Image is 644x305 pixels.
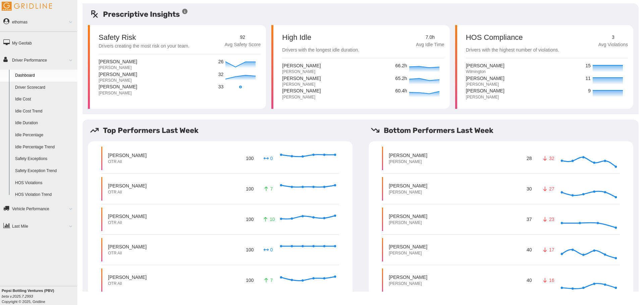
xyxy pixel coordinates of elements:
p: [PERSON_NAME] [108,182,147,189]
a: Idle Duration [12,117,77,129]
p: 26 [218,58,224,66]
i: beta v.2025.7.2993 [2,294,33,298]
p: [PERSON_NAME] [389,182,427,189]
p: [PERSON_NAME] [466,75,504,82]
p: 66.2h [395,62,408,70]
p: [PERSON_NAME] [282,87,321,94]
p: [PERSON_NAME] [282,75,321,82]
p: Avg Idle Time [416,41,444,49]
p: 100 [245,215,255,224]
p: 33 [218,83,224,91]
p: High Idle [282,34,359,41]
b: Pepsi Bottling Ventures (PBV) [2,289,54,293]
h5: Top Performers Last Week [90,125,358,136]
a: Idle Percentage Trend [12,141,77,153]
p: [PERSON_NAME] [99,65,137,71]
a: Safety Exception Trend [12,165,77,177]
a: HOS Violations [12,177,77,189]
p: [PERSON_NAME] [389,159,427,165]
div: Copyright © 2025, Gridline [2,288,77,304]
p: 40 [525,276,533,285]
a: Idle Cost Trend [12,105,77,118]
p: [PERSON_NAME] [466,62,504,69]
p: 27 [542,185,553,192]
p: [PERSON_NAME] [108,274,147,281]
p: 100 [245,154,255,163]
p: 15 [585,62,591,70]
p: [PERSON_NAME] [108,243,147,250]
p: 10 [263,216,273,223]
p: 32 [218,71,224,78]
p: 7.0h [416,34,444,41]
p: 100 [245,184,255,193]
p: 0 [263,155,273,162]
p: 37 [525,215,533,224]
p: 23 [542,216,553,223]
p: [PERSON_NAME] [282,69,321,75]
p: 32 [542,155,553,162]
p: 30 [525,184,533,193]
p: Wilmington [466,69,504,75]
p: 17 [542,246,553,253]
p: Drivers creating the most risk on your team. [99,43,190,50]
p: 28 [525,154,533,163]
p: [PERSON_NAME] [389,189,427,195]
h5: Prescriptive Insights [90,9,188,20]
p: Drivers with the highest number of violations. [466,47,559,54]
p: Avg Safety Score [224,41,261,49]
p: 9 [588,87,591,95]
p: 7 [263,185,273,192]
a: Idle Cost [12,93,77,105]
p: [PERSON_NAME] [389,243,427,250]
p: [PERSON_NAME] [108,213,147,220]
p: 7 [263,277,273,284]
p: 11 [585,75,591,82]
p: OTR All [108,281,147,287]
p: 16 [542,277,553,284]
a: Idle Percentage [12,129,77,141]
p: [PERSON_NAME] [108,152,147,159]
p: [PERSON_NAME] [466,94,504,100]
p: [PERSON_NAME] [99,78,137,83]
a: HOS Violation Trend [12,189,77,201]
p: [PERSON_NAME] [282,62,321,69]
p: [PERSON_NAME] [99,71,137,78]
a: Safety Exceptions [12,153,77,165]
p: OTR All [108,189,147,195]
p: OTR All [108,159,147,165]
p: [PERSON_NAME] [466,82,504,87]
p: 0 [263,246,273,253]
a: Driver Scorecard [12,82,77,94]
p: OTR All [108,220,147,226]
p: [PERSON_NAME] [389,250,427,256]
p: [PERSON_NAME] [389,152,427,159]
p: [PERSON_NAME] [99,58,137,65]
p: Drivers with the longest idle duration. [282,47,359,54]
p: [PERSON_NAME] [389,274,427,281]
p: [PERSON_NAME] [99,83,137,90]
p: [PERSON_NAME] [282,82,321,87]
p: 92 [224,34,261,41]
p: OTR All [108,250,147,256]
p: [PERSON_NAME] [466,87,504,94]
p: [PERSON_NAME] [389,213,427,220]
p: 100 [245,276,255,285]
p: Avg Violations [598,41,628,49]
p: [PERSON_NAME] [99,90,137,96]
p: 65.2h [395,75,408,82]
p: 100 [245,245,255,254]
p: 40 [525,245,533,254]
h5: Bottom Performers Last Week [371,125,639,136]
p: 60.4h [395,87,408,95]
p: [PERSON_NAME] [282,94,321,100]
p: [PERSON_NAME] [389,220,427,226]
p: HOS Compliance [466,34,559,41]
p: [PERSON_NAME] [389,281,427,287]
p: 3 [598,34,628,41]
img: Gridline [2,2,52,11]
p: Safety Risk [99,34,136,41]
a: Dashboard [12,70,77,82]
